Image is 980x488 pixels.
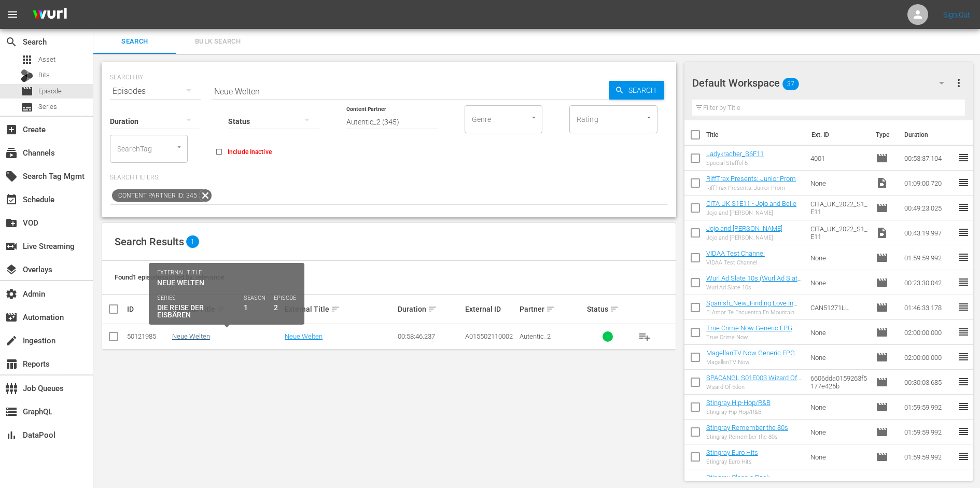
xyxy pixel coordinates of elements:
span: Episode [876,351,888,364]
a: MagellanTV Now Generic EPG [706,349,795,357]
span: reorder [957,201,970,214]
th: Duration [898,120,960,149]
span: Channels [5,147,18,159]
a: SPACANGL S01E003 Wizard Of Eden [706,374,801,389]
span: sort [546,304,555,314]
span: Asset [38,54,55,65]
td: CAN51271LL [806,295,872,320]
span: Bulk Search [183,36,253,48]
div: External ID [465,305,516,313]
span: Video [876,227,888,239]
span: Episode [876,152,888,164]
span: Schedule [5,193,18,206]
div: 00:58:46.237 [398,332,462,340]
div: External Title [285,303,394,315]
div: 50121985 [127,332,169,340]
span: Episode [876,451,888,463]
div: RiffTrax Presents: Junior Prom [706,185,796,191]
span: reorder [957,351,970,363]
div: Stingray Hip-Hop/R&B [706,409,771,415]
td: 01:09:00.720 [900,171,957,196]
div: Default Workspace [692,68,954,97]
div: Status [587,303,629,315]
span: 37 [782,73,799,95]
a: Stingray Classic Rock [706,473,769,481]
th: Title [706,120,805,149]
span: sort [217,304,226,314]
a: Stingray Euro Hits [706,449,758,456]
div: VIDAA Test Channel [706,259,765,266]
p: Search Filters: [110,173,668,182]
td: 01:59:59.992 [900,245,957,270]
span: Episode [38,86,62,96]
span: Ingestion [5,334,18,347]
td: 01:59:59.992 [900,420,957,444]
span: Reports [5,358,18,370]
span: Search Tag Mgmt [5,170,18,183]
a: True Crime Now Generic EPG [706,324,792,332]
span: A015502110002 [465,332,513,340]
span: reorder [957,301,970,313]
span: Live Streaming [5,240,18,253]
span: reorder [957,326,970,338]
td: 00:53:37.104 [900,146,957,171]
th: Ext. ID [805,120,870,149]
td: 00:23:30.042 [900,270,957,295]
span: reorder [957,276,970,288]
span: reorder [957,450,970,463]
a: Sign Out [943,10,970,19]
span: Autentic_2 [520,332,551,340]
div: Stingray Euro Hits [706,458,758,465]
span: Job Queues [5,382,18,395]
td: 00:30:03.685 [900,370,957,395]
button: Open [644,113,654,122]
button: Open [174,142,184,152]
div: Duration [398,303,462,315]
td: 00:49:23.025 [900,196,957,220]
span: Episode [876,326,888,339]
img: ans4CAIJ8jUAAAAAAAAAAAAAAAAAAAAAAAAgQb4GAAAAAAAAAAAAAAAAAAAAAAAAJMjXAAAAAAAAAAAAAAAAAAAAAAAAgAT5G... [25,3,75,27]
div: ID [127,305,169,313]
span: Overlays [5,263,18,276]
td: None [806,245,872,270]
td: 6606dda0159263f5177e425b [806,370,872,395]
a: Ladykracher_S6F11 [706,150,764,158]
span: GraphQL [5,406,18,418]
div: Special Staffel 6 [706,160,764,166]
button: Open [529,113,539,122]
div: Internal Title [172,303,282,315]
a: RiffTrax Presents: Junior Prom [706,175,796,183]
a: Neue Welten [172,332,210,340]
div: Wizard Of Eden [706,384,802,391]
span: Episode [876,426,888,438]
span: Episode [876,476,888,488]
div: Jojo and [PERSON_NAME] [706,234,782,241]
td: None [806,171,872,196]
span: Automation [5,311,18,324]
div: Stingray Remember the 80s [706,434,788,440]
a: Stingray Remember the 80s [706,424,788,431]
td: 02:00:00.000 [900,345,957,370]
span: reorder [957,176,970,189]
td: None [806,270,872,295]
span: Episode [876,376,888,388]
td: None [806,395,872,420]
span: Admin [5,288,18,300]
a: CITA UK S1E11 - Jojo and Belle [706,200,796,207]
span: Create [5,123,18,136]
span: Episode [876,202,888,214]
a: Neue Welten [285,332,323,340]
div: MagellanTV Now [706,359,795,366]
button: playlist_add [632,324,657,349]
td: 01:59:59.992 [900,395,957,420]
span: Found 1 episodes sorted by: relevance [115,273,225,281]
span: reorder [957,151,970,164]
span: 1 [186,235,199,248]
span: Search [5,36,18,48]
span: Search [624,81,664,100]
div: El Amor Te Encuentra En Mountain View [706,309,802,316]
td: None [806,444,872,469]
span: reorder [957,251,970,263]
span: Series [21,101,33,114]
span: reorder [957,475,970,487]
